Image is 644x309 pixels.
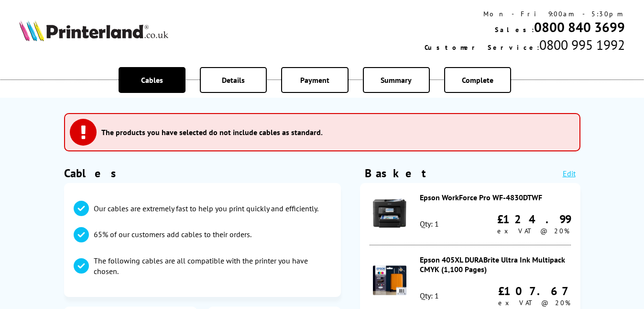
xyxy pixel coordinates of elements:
span: ex VAT @ 20% [497,227,569,235]
div: Qty: 1 [420,291,439,300]
div: Epson WorkForce Pro WF-4830DTWF [420,193,570,202]
p: The following cables are all compatible with the printer you have chosen. [94,255,331,277]
span: Complete [462,75,493,85]
span: Payment [300,75,329,85]
a: Edit [563,169,576,178]
span: Details [222,75,245,85]
div: Epson 405XL DURABrite Ultra Ink Multipack CMYK (1,100 Pages) [420,255,570,274]
span: Customer Service: [425,43,539,52]
div: £124.99 [497,212,571,227]
div: £107.67 [498,284,571,298]
span: 0800 995 1992 [539,36,625,54]
span: Cables [141,75,163,85]
span: ex VAT @ 20% [498,298,570,307]
a: 0800 840 3699 [534,18,625,36]
h3: The products you have selected do not include cables as standard. [101,127,323,137]
img: Epson 405XL DURABrite Ultra Ink Multipack CMYK (1,100 Pages) [373,263,406,297]
img: Printerland Logo [19,20,168,41]
div: Basket [365,166,427,181]
span: Sales: [495,25,534,34]
div: Mon - Fri 9:00am - 5:30pm [425,10,625,18]
span: Summary [381,75,412,85]
p: Our cables are extremely fast to help you print quickly and efficiently. [94,203,318,214]
img: Epson WorkForce Pro WF-4830DTWF [373,196,406,230]
p: 65% of our customers add cables to their orders. [94,229,251,240]
h1: Cables [64,166,341,181]
div: Qty: 1 [420,219,439,229]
